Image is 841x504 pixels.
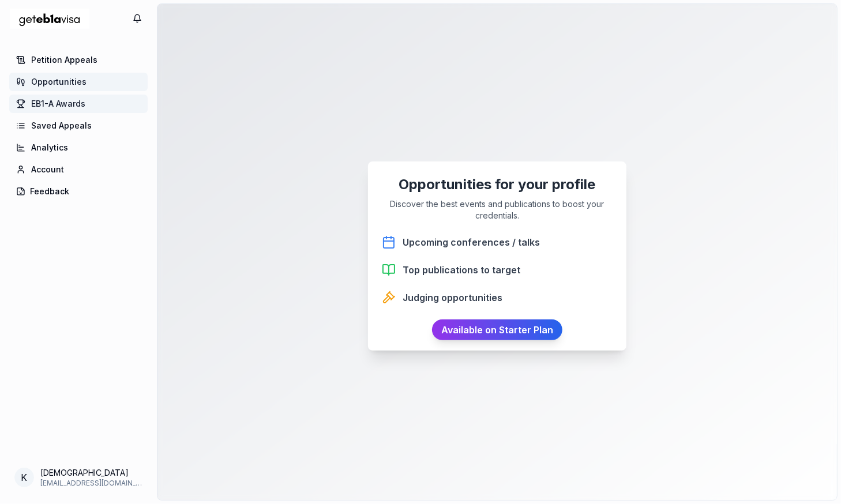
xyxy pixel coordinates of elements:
img: geteb1avisa logo [9,4,90,33]
span: Saved Appeals [31,120,92,131]
h3: Judging opportunities [403,291,502,304]
a: Petition Appeals [9,51,148,69]
p: Discover the best events and publications to boost your credentials. [382,198,613,221]
a: Account [9,160,148,179]
a: EB1-A Awards [9,95,148,113]
span: [EMAIL_ADDRESS][DOMAIN_NAME] [40,479,143,488]
a: Analytics [9,138,148,157]
a: Home Page [9,4,90,33]
a: Opportunities [9,73,148,91]
span: EB1-A Awards [31,98,85,110]
button: Open your profile menu [9,462,148,492]
a: Saved Appeals [9,116,148,135]
h3: Top publications to target [403,263,520,277]
h3: Upcoming conferences / talks [403,235,540,249]
span: [DEMOGRAPHIC_DATA] [40,467,143,479]
a: Available on Starter Plan [432,319,562,340]
span: Account [31,164,64,175]
span: Petition Appeals [31,54,97,66]
span: Opportunities [31,76,87,88]
span: Analytics [31,142,68,153]
span: k [21,471,28,484]
h2: Opportunities for your profile [382,175,613,194]
button: Feedback [9,182,148,201]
